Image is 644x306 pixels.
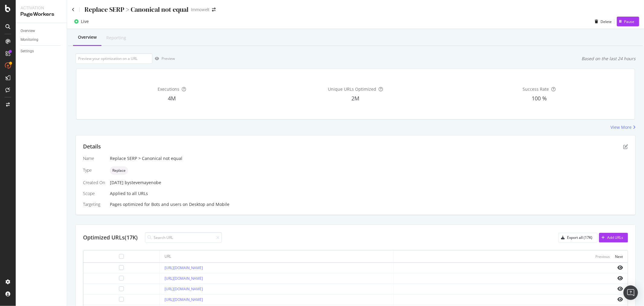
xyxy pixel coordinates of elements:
button: Pause [617,17,639,26]
div: Overview [78,34,97,40]
div: Details [83,143,101,151]
span: 100 % [532,95,547,102]
div: Open Intercom Messenger [623,285,638,300]
div: Activation [21,5,62,11]
div: Overview [21,28,35,34]
div: arrow-right-arrow-left [212,8,216,12]
div: Bots and users [151,201,181,207]
button: Previous [595,253,610,260]
a: Monitoring [21,37,62,43]
button: Add URLs [599,233,628,243]
i: eye [617,297,623,302]
div: Created On [83,180,105,186]
div: Name [83,155,105,161]
a: [URL][DOMAIN_NAME] [165,297,203,302]
div: neutral label [110,166,128,175]
div: Type [83,167,105,173]
div: URL [165,254,171,259]
a: [URL][DOMAIN_NAME] [165,265,203,270]
div: Monitoring [21,37,38,43]
div: Next [615,254,623,259]
a: [URL][DOMAIN_NAME] [165,286,203,291]
div: pen-to-square [623,144,628,149]
div: Desktop and Mobile [189,201,229,207]
div: Applied to all URLs [83,155,628,207]
div: View More [610,124,632,130]
div: [DATE] [110,180,628,186]
button: Next [615,253,623,260]
div: Previous [595,254,610,259]
button: Export all (17K) [558,233,598,243]
div: Optimized URLs (17K) [83,234,138,242]
a: Settings [21,48,62,54]
button: Delete [592,17,612,26]
div: PageWorkers [21,11,62,18]
div: Pause [624,19,634,24]
a: View More [610,124,636,130]
div: Reporting [106,35,126,41]
div: Scope [83,190,105,197]
input: Preview your optimization on a URL [75,53,152,64]
div: Immowelt [191,7,210,13]
i: eye [617,276,623,281]
div: Replace SERP > Canonical not equal [110,155,628,161]
i: eye [617,286,623,291]
div: Live [81,18,89,24]
div: Pages optimized for on [110,201,628,207]
div: Targeting [83,201,105,207]
span: Replace [112,169,126,172]
a: Overview [21,28,62,34]
i: eye [617,265,623,270]
span: Success Rate [523,86,549,92]
div: Preview [162,56,175,61]
span: Executions [158,86,179,92]
button: Preview [152,54,175,63]
div: Add URLs [607,235,623,240]
div: Delete [601,19,612,24]
div: Based on the last 24 hours [582,56,636,62]
div: Export all (17K) [567,235,592,240]
span: Unique URLs Optimized [328,86,376,92]
div: Replace SERP > Canonical not equal [85,5,188,14]
input: Search URL [145,232,222,243]
a: [URL][DOMAIN_NAME] [165,276,203,281]
div: by stevemayenobe [125,180,161,186]
a: Click to go back [72,8,75,12]
span: 4M [168,95,176,102]
div: Settings [21,48,34,54]
span: 2M [351,95,359,102]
